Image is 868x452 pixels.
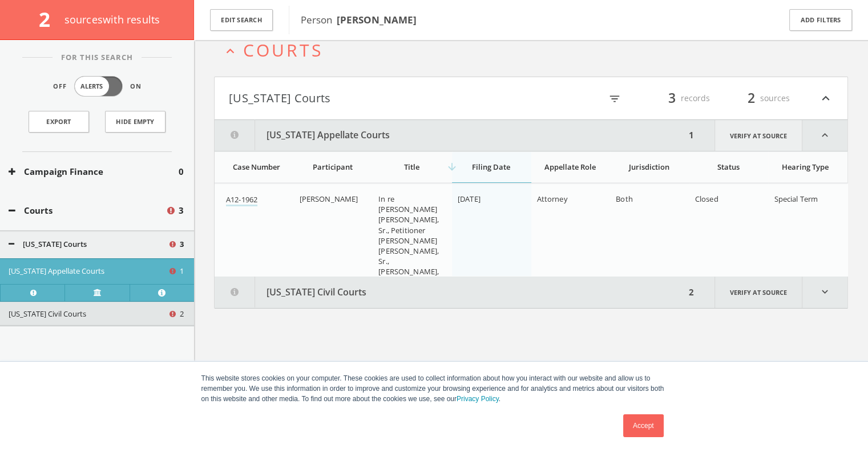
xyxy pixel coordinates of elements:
div: Status [695,162,762,172]
span: 2 [742,88,760,108]
span: Closed [695,194,718,204]
a: Verify at source [714,120,802,151]
button: [US_STATE] Courts [229,89,531,108]
div: Appellate Role [537,162,604,172]
span: 1 [180,266,184,277]
div: records [641,89,710,108]
i: arrow_downward [446,161,458,173]
button: [US_STATE] Appellate Courts [9,266,168,277]
a: Accept [623,414,664,437]
span: 3 [179,204,184,217]
button: Campaign Finance [9,165,179,178]
span: For This Search [53,52,142,63]
span: [PERSON_NAME] [300,194,358,204]
a: Verify at source [714,277,802,308]
p: This website stores cookies on your computer. These cookies are used to collect information about... [201,373,667,404]
b: [PERSON_NAME] [337,13,417,26]
span: On [130,82,142,91]
button: Hide Empty [105,111,165,133]
i: expand_less [818,89,833,108]
i: expand_more [802,277,847,308]
div: grid [215,183,847,276]
span: 3 [663,88,681,108]
div: 2 [685,277,697,308]
button: Courts [9,204,165,217]
a: Export [29,111,89,133]
div: 1 [685,120,697,151]
span: 0 [179,165,184,178]
i: expand_less [802,120,847,151]
button: [US_STATE] Appellate Courts [215,120,685,151]
span: 2 [39,6,60,33]
div: Participant [300,162,366,172]
button: Add Filters [789,9,852,31]
a: Verify at source [64,284,129,301]
span: 3 [180,239,184,250]
span: Attorney [537,194,568,204]
button: [US_STATE] Civil Courts [9,309,168,320]
span: [DATE] [458,194,481,204]
div: sources [721,89,790,108]
span: Special Term [774,194,818,204]
div: Jurisdiction [616,162,683,172]
span: Both [616,194,633,204]
a: A12-1962 [226,194,257,206]
span: Courts [243,38,323,62]
span: 2 [180,309,184,320]
button: [US_STATE] Civil Courts [215,277,685,308]
a: Privacy Policy [457,395,499,403]
div: Filing Date [458,162,524,172]
span: Person [301,13,417,26]
span: source s with results [64,13,160,26]
span: Off [53,82,67,91]
button: Edit Search [210,9,273,31]
button: [US_STATE] Courts [9,239,168,250]
div: Title [378,162,445,172]
span: In re [PERSON_NAME] [PERSON_NAME], Sr., Petitioner [PERSON_NAME] [PERSON_NAME], Sr., [PERSON_NAME... [378,194,439,308]
button: expand_lessCourts [223,41,848,59]
i: expand_less [223,43,238,59]
i: filter_list [608,93,621,105]
div: Hearing Type [774,162,836,172]
div: Case Number [226,162,287,172]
